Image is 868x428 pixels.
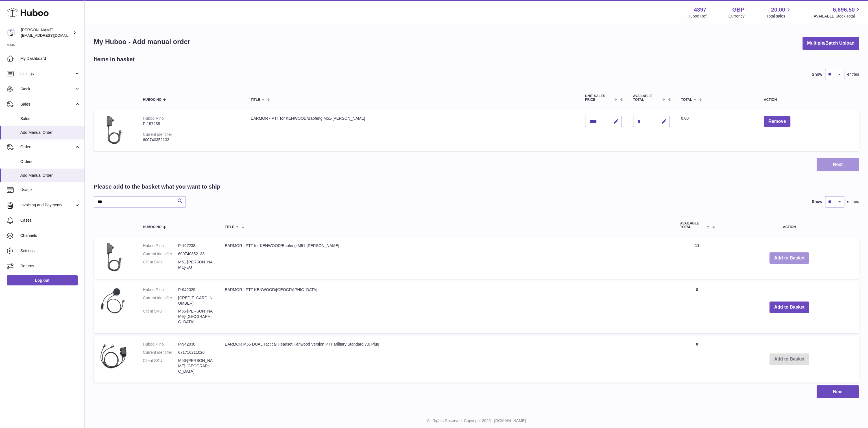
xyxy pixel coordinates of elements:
td: 0 [674,336,719,382]
span: entries [847,72,859,77]
div: Huboo Ref [688,14,706,19]
span: Total [681,98,692,102]
button: Remove [764,116,790,127]
span: Invoicing and Payments [20,202,74,208]
a: 20.00 Total sales [766,6,791,19]
dt: Client SKU [143,358,178,374]
span: 0.00 [681,116,689,121]
button: Add to Basket [769,252,809,264]
td: EARMOR - PTT KENWOOD/[GEOGRAPHIC_DATA] [219,281,674,333]
span: Total sales [766,14,791,19]
img: EARMOR - PTT for KENWOOD/Baofeng M51-KEN [99,116,128,144]
span: Add Manual Order [20,130,80,135]
div: Huboo P no [143,116,164,121]
dd: P-942029 [178,287,213,292]
img: EARMOR - PTT for KENWOOD/Baofeng M51-KEN [99,243,128,271]
label: Show [812,72,822,77]
a: Log out [7,275,78,285]
a: 6,696.50 AVAILABLE Stock Total [814,6,861,19]
td: EARMOR M56 DUAL Tactical Headset Kenwood Version PTT Military Standard 7.0 Plug [219,336,674,382]
img: EARMOR - PTT KENWOOD/BAOFENG [99,287,128,315]
dd: P-197238 [178,243,213,248]
dt: Huboo P no [143,287,178,292]
td: 8 [674,281,719,333]
span: 20.00 [771,6,785,14]
td: EARMOR - PTT for KENWOOD/Baofeng M51-[PERSON_NAME] [245,110,579,151]
span: 6,696.50 [833,6,855,14]
dd: 600740352133 [178,251,213,257]
dd: M55-[PERSON_NAME]-[GEOGRAPHIC_DATA] [178,309,213,325]
strong: 4397 [694,6,706,14]
span: [EMAIL_ADDRESS][DOMAIN_NAME] [21,33,83,38]
td: EARMOR - PTT for KENWOOD/Baofeng M51-[PERSON_NAME] [219,237,674,279]
td: 11 [674,237,719,279]
div: Currency [729,14,745,19]
img: drumnnbass@gmail.com [7,29,15,37]
dt: Client SKU [143,309,178,325]
button: Multiple/Batch Upload [802,37,859,50]
span: Huboo no [143,225,162,229]
span: AVAILABLE Stock Total [814,14,861,19]
dd: [CREDIT_CARD_NUMBER] [178,295,213,306]
span: Title [251,98,260,102]
span: Returns [20,263,80,269]
span: AVAILABLE Total [680,222,705,229]
div: Current identifier [143,132,172,137]
span: Title [225,225,234,229]
span: Orders [20,159,80,164]
span: AVAILABLE Total [633,94,661,102]
div: Action [764,98,853,102]
h1: My Huboo - Add manual order [94,37,190,46]
button: Next [817,158,859,171]
dt: Current identifier [143,251,178,257]
dt: Current identifier [143,295,178,306]
span: Orders [20,144,74,150]
dt: Client SKU [143,259,178,270]
span: Huboo no [143,98,162,102]
dd: M56-[PERSON_NAME]-[GEOGRAPHIC_DATA] [178,358,213,374]
h2: Please add to the basket what you want to ship [94,183,220,191]
span: Settings [20,248,80,254]
dd: 671716211020 [178,350,213,355]
span: Usage [20,187,80,193]
button: Add to Basket [769,302,809,313]
strong: GBP [732,6,744,14]
span: Cases [20,218,80,223]
dd: M51-[PERSON_NAME]-EU [178,259,213,270]
label: Show [812,199,822,204]
p: All Rights Reserved. Copyright 2025 - [DOMAIN_NAME] [89,418,863,423]
th: Action [719,216,859,235]
span: Stock [20,86,74,92]
span: Unit Sales Price [585,94,613,102]
span: Sales [20,102,74,107]
span: My Dashboard [20,56,80,61]
div: P-197238 [143,121,239,126]
span: Channels [20,233,80,238]
dd: P-942030 [178,342,213,347]
span: Add Manual Order [20,173,80,178]
button: Next [817,385,859,399]
span: Sales [20,116,80,121]
dt: Huboo P no [143,342,178,347]
div: [PERSON_NAME] [21,27,72,38]
dt: Current identifier [143,350,178,355]
dt: Huboo P no [143,243,178,248]
div: 600740352133 [143,137,239,143]
span: Listings [20,71,74,77]
span: entries [847,199,859,204]
h2: Items in basket [94,56,135,63]
img: EARMOR M56 DUAL Tactical Headset Kenwood Version PTT Military Standard 7.0 Plug [99,342,128,370]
